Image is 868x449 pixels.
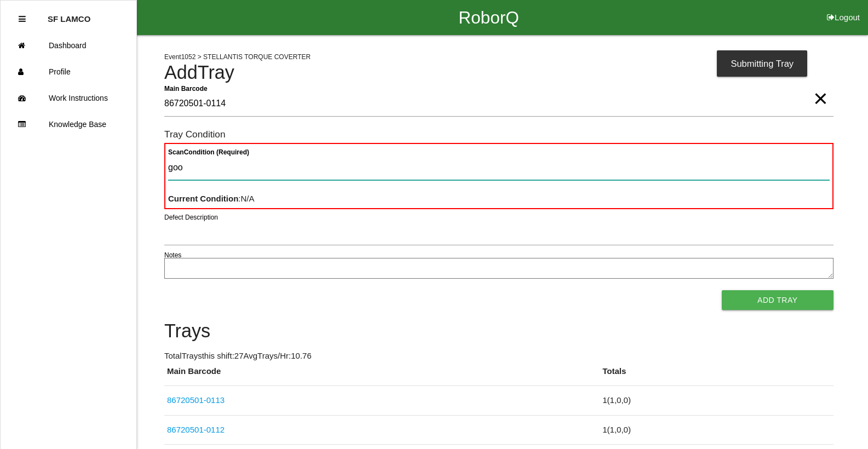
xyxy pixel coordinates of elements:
input: Required [164,91,833,117]
button: Add Tray [722,290,833,310]
h6: Tray Condition [164,129,833,140]
h4: Trays [164,321,833,342]
th: Totals [600,365,833,386]
label: Defect Description [164,212,218,222]
a: Profile [1,59,136,85]
a: 86720501-0112 [167,425,225,434]
b: Main Barcode [164,84,208,92]
a: Work Instructions [1,85,136,111]
a: Knowledge Base [1,111,136,137]
td: 1 ( 1 , 0 , 0 ) [600,415,833,445]
a: 86720501-0113 [167,395,225,405]
a: Dashboard [1,32,136,59]
h4: Add Tray [164,62,833,83]
th: Main Barcode [164,365,600,386]
span: : N/A [168,194,255,203]
p: Total Trays this shift: 27 Avg Trays /Hr: 10.76 [164,350,833,362]
b: Scan Condition (Required) [168,148,249,156]
div: Submitting Tray [717,50,807,77]
span: Clear Input [813,77,827,99]
p: SF LAMCO [48,6,90,24]
b: Current Condition [168,194,238,203]
label: Notes [164,250,181,260]
span: Event 1052 > STELLANTIS TORQUE COVERTER [164,53,311,61]
div: Close [19,6,26,32]
td: 1 ( 1 , 0 , 0 ) [600,386,833,416]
